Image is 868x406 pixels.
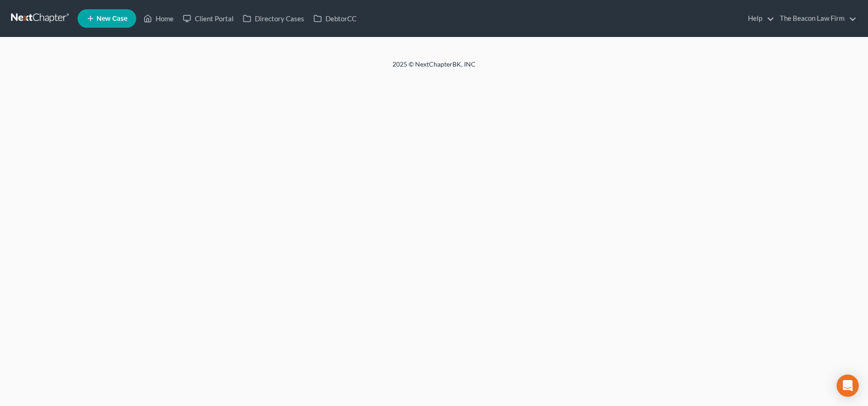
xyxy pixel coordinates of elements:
a: Home [139,10,178,27]
a: Directory Cases [238,10,309,27]
a: DebtorCC [309,10,361,27]
div: Open Intercom Messenger [837,375,859,397]
a: Help [743,10,774,27]
div: 2025 © NextChapterBK, INC [171,60,697,76]
new-legal-case-button: New Case [78,9,136,28]
a: The Beacon Law Firm [775,10,856,27]
a: Client Portal [178,10,238,27]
